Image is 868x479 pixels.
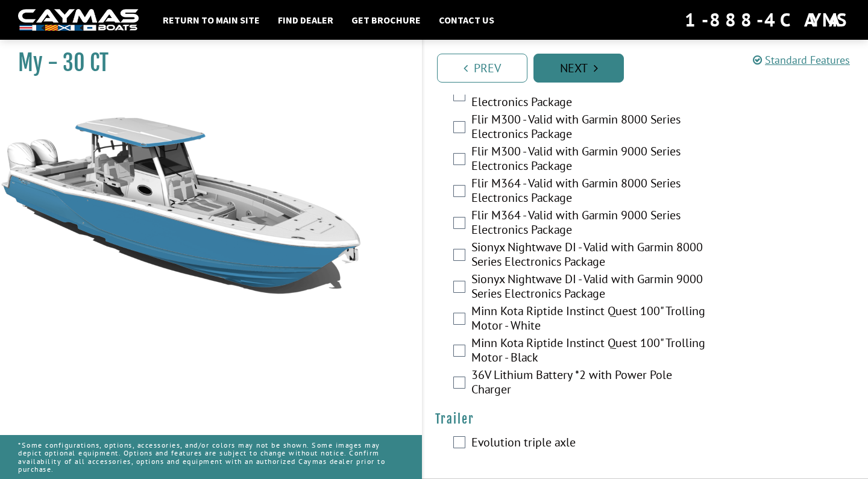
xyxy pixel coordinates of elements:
[433,12,500,28] a: Contact Us
[471,176,709,208] label: Flir M364 - Valid with Garmin 8000 Series Electronics Package
[18,435,404,479] p: *Some configurations, options, accessories, and/or colors may not be shown. Some images may depic...
[533,54,624,83] a: Next
[471,304,709,336] label: Minn Kota Riptide Instinct Quest 100" Trolling Motor - White
[471,272,709,304] label: Sionyx Nightwave DI - Valid with Garmin 9000 Series Electronics Package
[471,112,709,144] label: Flir M300 - Valid with Garmin 8000 Series Electronics Package
[435,412,856,427] h4: Trailer
[272,12,339,28] a: Find Dealer
[471,368,709,399] label: 36V Lithium Battery *2 with Power Pole Charger
[437,54,527,83] a: Prev
[345,12,427,28] a: Get Brochure
[157,12,266,28] a: Return to main site
[18,49,392,77] h1: My - 30 CT
[471,336,709,368] label: Minn Kota Riptide Instinct Quest 100" Trolling Motor - Black
[18,9,139,31] img: white-logo-c9c8dbefe5ff5ceceb0f0178aa75bf4bb51f6bca0971e226c86eb53dfe498488.png
[753,53,850,67] a: Standard Features
[471,80,709,112] label: Flir M232 - Valid with Garmin 9000 Series Electronics Package
[471,208,709,240] label: Flir M364 - Valid with Garmin 9000 Series Electronics Package
[471,144,709,176] label: Flir M300 - Valid with Garmin 9000 Series Electronics Package
[471,240,709,272] label: Sionyx Nightwave DI - Valid with Garmin 8000 Series Electronics Package
[434,52,868,83] ul: Pagination
[471,435,709,452] label: Evolution triple axle
[685,7,850,33] div: 1-888-4CAYMAS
